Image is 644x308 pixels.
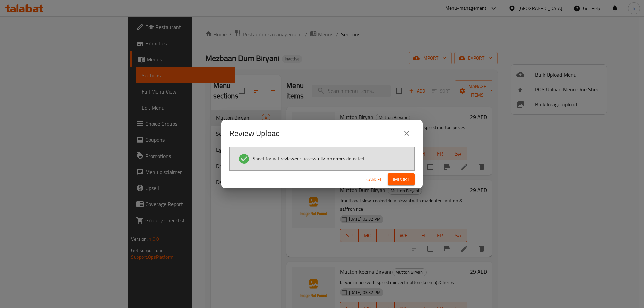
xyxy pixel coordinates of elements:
[388,173,415,186] button: Import
[366,175,382,184] span: Cancel
[229,128,280,139] h2: Review Upload
[253,155,365,162] span: Sheet format reviewed successfully, no errors detected.
[393,175,409,184] span: Import
[398,125,415,141] button: close
[364,173,385,186] button: Cancel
